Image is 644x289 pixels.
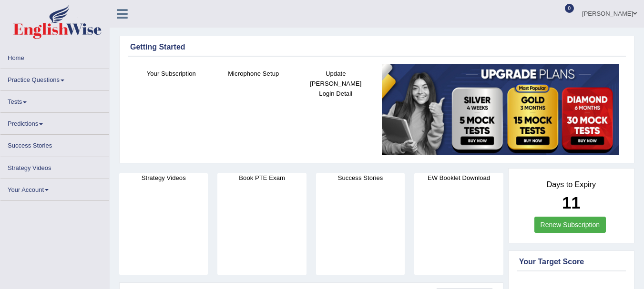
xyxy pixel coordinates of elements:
[0,69,109,88] a: Practice Questions
[0,179,109,198] a: Your Account
[299,69,372,99] h4: Update [PERSON_NAME] Login Detail
[217,173,306,183] h4: Book PTE Exam
[562,193,581,212] b: 11
[382,64,619,156] img: small5.jpg
[0,47,109,66] a: Home
[119,173,208,183] h4: Strategy Videos
[0,113,109,131] a: Predictions
[0,135,109,153] a: Success Stories
[565,4,574,13] span: 0
[534,217,606,233] a: Renew Subscription
[0,91,109,110] a: Tests
[130,41,624,53] div: Getting Started
[217,69,290,79] h4: Microphone Setup
[519,256,624,268] div: Your Target Score
[414,173,503,183] h4: EW Booklet Download
[316,173,405,183] h4: Success Stories
[0,157,109,176] a: Strategy Videos
[519,180,624,189] h4: Days to Expiry
[135,69,208,79] h4: Your Subscription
